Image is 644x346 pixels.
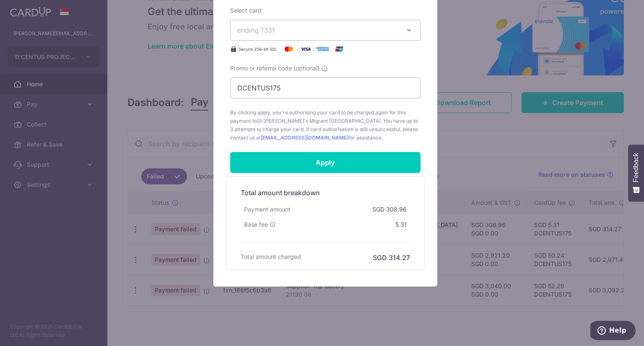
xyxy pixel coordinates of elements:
[314,44,331,54] img: American Express
[590,321,636,342] iframe: Opens a widget where you can find more information
[230,108,421,142] span: By clicking apply, you're authorising your card to be charged again for this payment to . You hav...
[239,46,277,52] span: Secure 256-bit SSL
[331,44,348,54] img: UnionPay
[373,253,410,263] h6: SGD 314.27
[230,64,319,72] span: Promo or referral code (optional)
[257,118,381,124] span: St [PERSON_NAME]'s Migrant [GEOGRAPHIC_DATA]
[369,202,410,217] div: SGD 308.96
[392,217,410,232] div: 5.31
[230,6,262,15] label: Select card
[628,145,644,201] button: Feedback - Show survey
[230,20,421,41] button: ending 1331
[632,153,640,182] span: Feedback
[241,202,294,217] div: Payment amount
[261,134,348,141] a: [EMAIL_ADDRESS][DOMAIN_NAME]
[244,220,268,229] span: Base fee
[237,26,275,34] span: ending 1331
[280,44,297,54] img: Mastercard
[241,188,410,198] h5: Total amount breakdown
[297,44,314,54] img: Visa
[230,152,421,173] input: Apply
[241,253,301,261] h6: Total amount charged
